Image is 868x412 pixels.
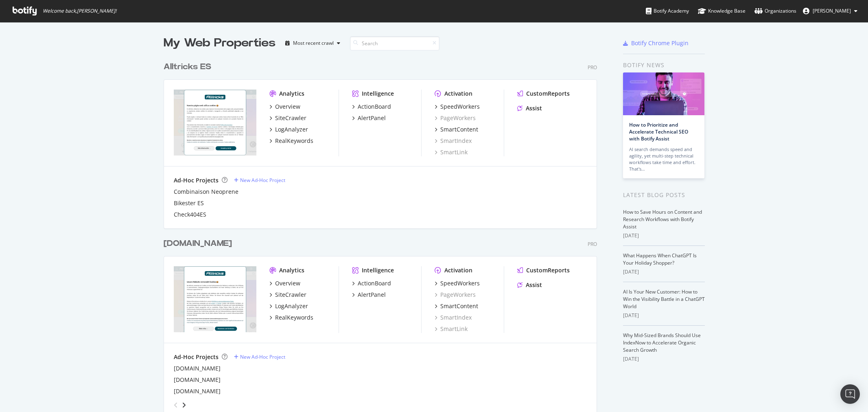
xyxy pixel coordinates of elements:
[164,238,235,250] a: [DOMAIN_NAME]
[293,41,334,46] div: Most recent crawl
[269,279,300,287] a: Overview
[171,399,181,412] div: angle-left
[234,177,285,184] a: New Ad-Hoc Project
[279,266,304,274] div: Analytics
[526,104,542,112] div: Assist
[526,281,542,289] div: Assist
[352,291,386,299] a: AlertPanel
[796,4,864,18] button: [PERSON_NAME]
[275,125,308,134] div: LogAnalyzer
[623,39,689,47] a: Botify Chrome Plugin
[623,332,701,353] a: Why Mid-Sized Brands Should Use IndexNow to Accelerate Organic Search Growth
[350,36,439,50] input: Search
[275,114,306,122] div: SiteCrawler
[269,302,308,310] a: LogAnalyzer
[269,291,306,299] a: SiteCrawler
[517,281,542,289] a: Assist
[269,103,300,111] a: Overview
[435,291,476,299] a: PageWorkers
[435,279,480,287] a: SpeedWorkers
[435,325,468,333] a: SmartLink
[275,279,300,287] div: Overview
[435,137,472,145] a: SmartIndex
[435,313,472,322] a: SmartIndex
[164,238,232,250] div: [DOMAIN_NAME]
[174,387,221,395] div: [DOMAIN_NAME]
[275,302,308,310] div: LogAnalyzer
[623,208,702,230] a: How to Save Hours on Content and Research Workflows with Botify Assist
[435,103,480,111] a: SpeedWorkers
[174,199,204,207] a: Bikester ES
[435,114,476,122] a: PageWorkers
[813,7,851,14] span: Cousseau Victor
[275,313,313,322] div: RealKeywords
[588,64,597,71] div: Pro
[240,177,285,184] div: New Ad-Hoc Project
[629,146,698,172] div: AI search demands speed and agility, yet multi-step technical workflows take time and effort. Tha...
[588,241,597,248] div: Pro
[623,191,705,199] div: Latest Blog Posts
[444,90,472,98] div: Activation
[174,364,221,373] div: [DOMAIN_NAME]
[517,266,570,274] a: CustomReports
[754,7,796,15] div: Organizations
[440,125,478,134] div: SmartContent
[440,302,478,310] div: SmartContent
[275,137,313,145] div: RealKeywords
[517,104,542,112] a: Assist
[174,376,221,384] a: [DOMAIN_NAME]
[362,266,394,274] div: Intelligence
[362,90,394,98] div: Intelligence
[164,61,214,73] a: Alltricks ES
[435,302,478,310] a: SmartContent
[164,35,275,51] div: My Web Properties
[623,268,705,276] div: [DATE]
[352,103,391,111] a: ActionBoard
[174,188,238,196] a: Combinaison Neoprene
[623,61,705,70] div: Botify news
[240,353,285,360] div: New Ad-Hoc Project
[181,401,187,409] div: angle-right
[174,266,256,332] img: alltricks.de
[234,353,285,360] a: New Ad-Hoc Project
[358,291,386,299] div: AlertPanel
[174,90,256,156] img: alltricks.es
[631,39,689,47] div: Botify Chrome Plugin
[526,90,570,98] div: CustomReports
[698,7,746,15] div: Knowledge Base
[275,291,306,299] div: SiteCrawler
[646,7,689,15] div: Botify Academy
[269,125,308,134] a: LogAnalyzer
[282,37,343,50] button: Most recent crawl
[840,384,860,404] div: Open Intercom Messenger
[358,114,386,122] div: AlertPanel
[269,137,313,145] a: RealKeywords
[435,125,478,134] a: SmartContent
[435,148,468,156] a: SmartLink
[358,103,391,111] div: ActionBoard
[526,266,570,274] div: CustomReports
[269,313,313,322] a: RealKeywords
[440,279,480,287] div: SpeedWorkers
[174,210,206,219] a: Check404ES
[352,114,386,122] a: AlertPanel
[174,353,219,361] div: Ad-Hoc Projects
[623,355,705,363] div: [DATE]
[352,279,391,287] a: ActionBoard
[623,232,705,239] div: [DATE]
[623,288,705,310] a: AI Is Your New Customer: How to Win the Visibility Battle in a ChatGPT World
[623,252,697,266] a: What Happens When ChatGPT Is Your Holiday Shopper?
[629,121,688,142] a: How to Prioritize and Accelerate Technical SEO with Botify Assist
[517,90,570,98] a: CustomReports
[164,61,211,73] div: Alltricks ES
